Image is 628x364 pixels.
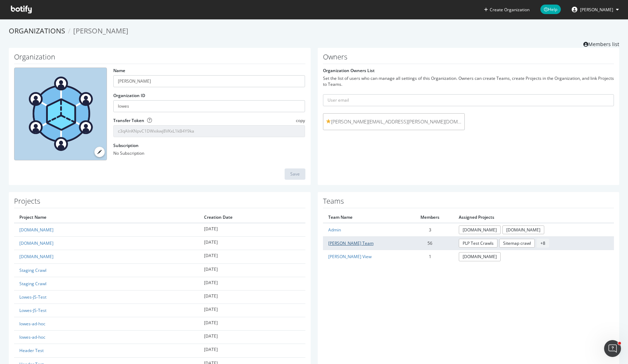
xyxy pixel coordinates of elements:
[453,212,614,223] th: Assigned Projects
[113,117,144,123] label: Transfer Token
[537,239,549,248] span: + 8
[19,254,53,260] a: [DOMAIN_NAME]
[407,212,453,223] th: Members
[199,331,305,344] td: [DATE]
[604,340,621,357] iframe: Intercom live chat
[199,223,305,237] td: [DATE]
[73,26,128,36] span: [PERSON_NAME]
[14,53,305,64] h1: Organization
[19,321,45,327] a: lowes-ad-hoc
[19,227,53,233] a: [DOMAIN_NAME]
[580,7,613,13] span: Randy Dargenio
[484,6,530,13] button: Create Organization
[199,304,305,317] td: [DATE]
[459,239,497,248] a: PLP Test Crawls
[19,334,45,340] a: lowes-ad-hoc
[199,317,305,331] td: [DATE]
[407,223,453,237] td: 3
[113,92,145,98] label: Organization ID
[19,267,46,273] a: Staging Crawl
[502,225,544,234] a: [DOMAIN_NAME]
[9,26,619,36] ol: breadcrumbs
[407,250,453,263] td: 1
[459,252,501,261] a: [DOMAIN_NAME]
[407,237,453,250] td: 56
[323,68,375,74] label: Organization Owners List
[14,197,305,208] h1: Projects
[19,294,46,300] a: Lowes-JS-Test
[19,240,53,246] a: [DOMAIN_NAME]
[326,118,462,125] span: [PERSON_NAME][EMAIL_ADDRESS][PERSON_NAME][DOMAIN_NAME]
[296,117,305,123] span: copy
[290,171,300,177] div: Save
[323,94,614,106] input: User email
[323,75,614,87] div: Set the list of users who can manage all settings of this Organization. Owners can create Teams, ...
[14,212,199,223] th: Project Name
[9,26,65,36] a: Organizations
[199,212,305,223] th: Creation Date
[113,150,305,156] div: No Subscription
[199,344,305,357] td: [DATE]
[19,347,44,353] a: Header Test
[323,212,407,223] th: Team Name
[19,281,46,287] a: Staging Crawl
[199,277,305,290] td: [DATE]
[199,237,305,250] td: [DATE]
[583,39,619,48] a: Members list
[540,5,561,14] span: Help
[323,53,614,64] h1: Owners
[19,307,46,313] a: Lowes-JS-Test
[328,227,341,233] a: Admin
[328,240,374,246] a: [PERSON_NAME] Team
[285,168,305,180] button: Save
[113,100,305,112] input: Organization ID
[499,239,535,248] a: Sitemap crawl
[199,290,305,304] td: [DATE]
[328,254,372,260] a: [PERSON_NAME] View
[199,263,305,277] td: [DATE]
[459,225,501,234] a: [DOMAIN_NAME]
[199,250,305,263] td: [DATE]
[113,68,125,74] label: Name
[566,4,624,15] button: [PERSON_NAME]
[323,197,614,208] h1: Teams
[113,75,305,87] input: name
[113,142,139,148] label: Subscription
